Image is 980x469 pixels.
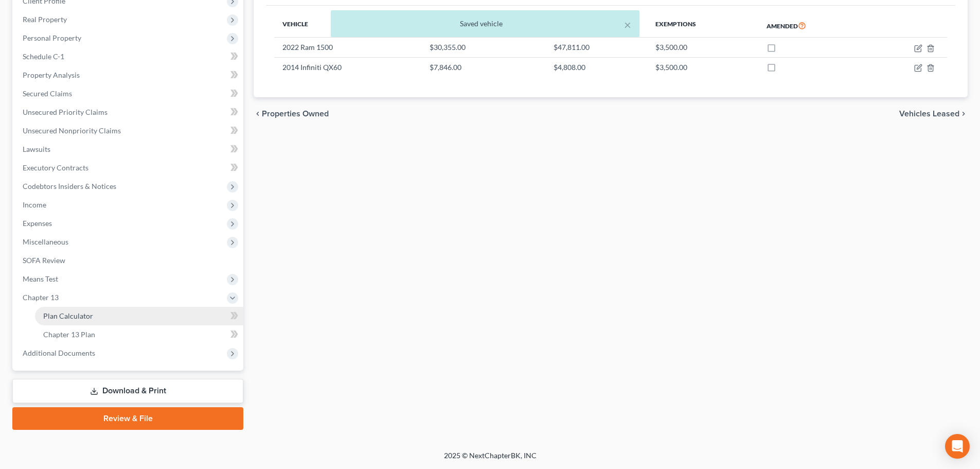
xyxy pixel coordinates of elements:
[43,330,95,339] span: Chapter 13 Plan
[545,57,647,77] td: $4,808.00
[23,52,64,61] span: Schedule C-1
[14,140,243,159] a: Lawsuits
[14,251,243,270] a: SOFA Review
[14,159,243,177] a: Executory Contracts
[23,293,59,302] span: Chapter 13
[23,237,68,246] span: Miscellaneous
[545,38,647,57] td: $47,811.00
[647,38,758,57] td: $3,500.00
[274,57,421,77] td: 2014 Infiniti QX60
[23,200,46,209] span: Income
[23,126,121,135] span: Unsecured Nonpriority Claims
[624,19,631,31] button: ×
[35,325,243,344] a: Chapter 13 Plan
[23,108,108,116] span: Unsecured Priority Claims
[274,38,421,57] td: 2022 Ram 1500
[899,110,959,118] span: Vehicles Leased
[12,407,243,430] a: Review & File
[43,311,93,320] span: Plan Calculator
[35,307,243,325] a: Plan Calculator
[12,379,243,403] a: Download & Print
[23,274,58,283] span: Means Test
[14,84,243,103] a: Secured Claims
[647,57,758,77] td: $3,500.00
[14,103,243,121] a: Unsecured Priority Claims
[421,38,545,57] td: $30,355.00
[23,219,52,228] span: Expenses
[23,163,88,172] span: Executory Contracts
[899,110,968,118] button: Vehicles Leased chevron_right
[14,47,243,66] a: Schedule C-1
[14,66,243,84] a: Property Analysis
[23,145,50,153] span: Lawsuits
[23,89,72,98] span: Secured Claims
[262,110,329,118] span: Properties Owned
[254,110,329,118] button: chevron_left Properties Owned
[23,349,95,357] span: Additional Documents
[945,434,970,459] div: Open Intercom Messenger
[421,57,545,77] td: $7,846.00
[23,71,80,79] span: Property Analysis
[23,256,65,265] span: SOFA Review
[254,110,262,118] i: chevron_left
[23,182,116,190] span: Codebtors Insiders & Notices
[14,121,243,140] a: Unsecured Nonpriority Claims
[339,19,631,29] div: Saved vehicle
[197,450,783,469] div: 2025 © NextChapterBK, INC
[959,110,968,118] i: chevron_right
